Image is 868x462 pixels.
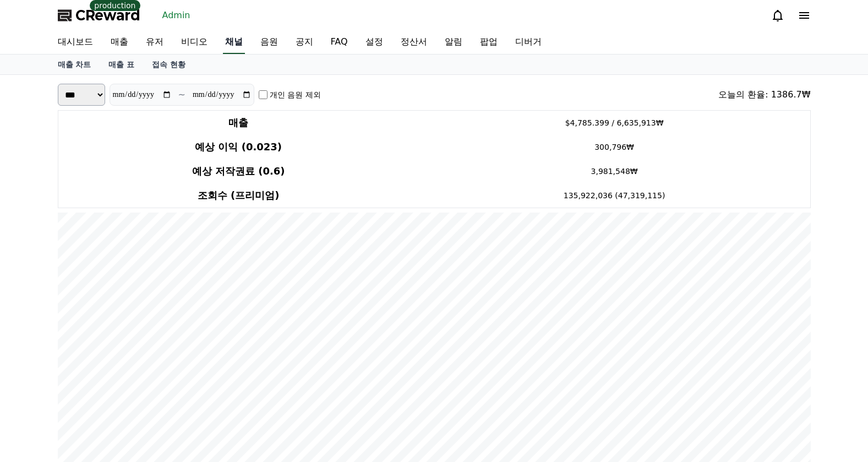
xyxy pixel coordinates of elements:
span: CReward [75,7,140,24]
a: 공지 [287,31,322,54]
a: Home [3,349,73,377]
h4: 조회수 (프리미엄) [63,188,414,203]
a: 채널 [223,31,245,54]
p: ~ [178,88,185,101]
td: $4,785.399 / 6,635,913₩ [419,111,810,135]
span: Home [28,366,47,374]
a: 유저 [137,31,172,54]
span: Settings [163,366,190,374]
a: CReward [58,7,140,24]
label: 개인 음원 제외 [270,89,321,100]
a: 비디오 [172,31,216,54]
span: Messages [91,366,124,375]
a: 매출 [102,31,137,54]
a: 매출 표 [100,55,143,74]
a: Settings [142,349,211,377]
a: 팝업 [471,31,506,54]
a: 매출 차트 [49,55,100,74]
h4: 매출 [63,115,414,131]
a: 접속 현황 [143,55,194,74]
a: 알림 [436,31,471,54]
a: Messages [73,349,142,377]
div: 오늘의 환율: 1386.7₩ [718,88,810,101]
a: 음원 [252,31,287,54]
h4: 예상 이익 (0.023) [63,139,414,155]
td: 300,796₩ [419,135,810,159]
td: 3,981,548₩ [419,159,810,183]
h4: 예상 저작권료 (0.6) [63,164,414,179]
a: 정산서 [392,31,436,54]
a: 디버거 [506,31,550,54]
a: FAQ [322,31,357,54]
a: 설정 [357,31,392,54]
a: 대시보드 [49,31,102,54]
a: Admin [158,7,195,24]
td: 135,922,036 (47,319,115) [419,183,810,208]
